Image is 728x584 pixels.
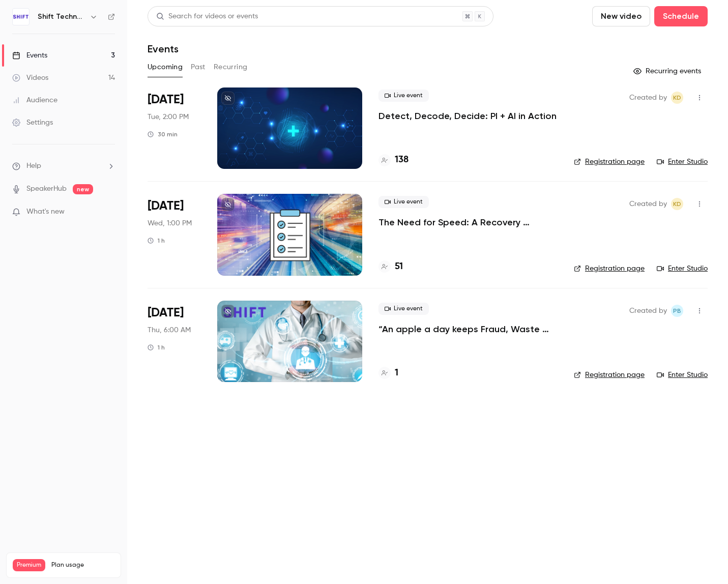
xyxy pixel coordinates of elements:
[51,561,114,569] span: Plan usage
[148,43,179,55] h1: Events
[378,216,558,228] a: The Need for Speed: A Recovery Checklist
[574,370,645,380] a: Registration page
[657,264,708,274] a: Enter Studio
[629,305,667,317] span: Created by
[378,153,409,167] a: 138
[12,73,48,83] div: Videos
[148,59,183,75] button: Upcoming
[395,260,403,274] h4: 51
[629,198,667,210] span: Created by
[673,92,681,104] span: KD
[148,301,201,382] div: Nov 13 Thu, 12:00 PM (Europe/Paris)
[378,110,557,122] a: Detect, Decode, Decide: PI + AI in Action
[191,59,206,75] button: Past
[657,157,708,167] a: Enter Studio
[574,264,645,274] a: Registration page
[148,198,184,214] span: [DATE]
[26,184,67,194] a: SpeakerHub
[148,92,184,108] span: [DATE]
[103,208,115,217] iframe: Noticeable Trigger
[395,366,398,380] h4: 1
[657,370,708,380] a: Enter Studio
[378,366,398,380] a: 1
[26,207,65,217] span: What's new
[148,305,184,321] span: [DATE]
[12,118,53,128] div: Settings
[148,237,165,245] div: 1 h
[378,323,558,335] a: “An apple a day keeps Fraud, Waste and Abuse away”: How advanced technologies prevent errors, abu...
[671,92,683,104] span: Kristen DeLuca
[13,559,45,571] span: Premium
[12,95,57,105] div: Audience
[378,303,429,315] span: Live event
[378,196,429,208] span: Live event
[673,198,681,210] span: KD
[378,260,403,274] a: 51
[574,157,645,167] a: Registration page
[671,198,683,210] span: Kristen DeLuca
[148,325,191,335] span: Thu, 6:00 AM
[73,184,93,194] span: new
[148,194,201,275] div: Oct 8 Wed, 1:00 PM (America/New York)
[148,343,165,352] div: 1 h
[214,59,248,75] button: Recurring
[671,305,683,317] span: Pauline Babouhot
[12,161,115,171] li: help-dropdown-opener
[629,92,667,104] span: Created by
[592,6,650,26] button: New video
[395,153,409,167] h4: 138
[13,9,29,25] img: Shift Technology
[26,161,41,171] span: Help
[156,11,258,22] div: Search for videos or events
[629,63,708,79] button: Recurring events
[38,12,85,22] h6: Shift Technology
[378,90,429,102] span: Live event
[148,218,192,228] span: Wed, 1:00 PM
[12,50,47,61] div: Events
[148,112,189,122] span: Tue, 2:00 PM
[654,6,708,26] button: Schedule
[148,87,201,169] div: Oct 7 Tue, 2:00 PM (America/New York)
[673,305,681,317] span: PB
[148,130,178,138] div: 30 min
